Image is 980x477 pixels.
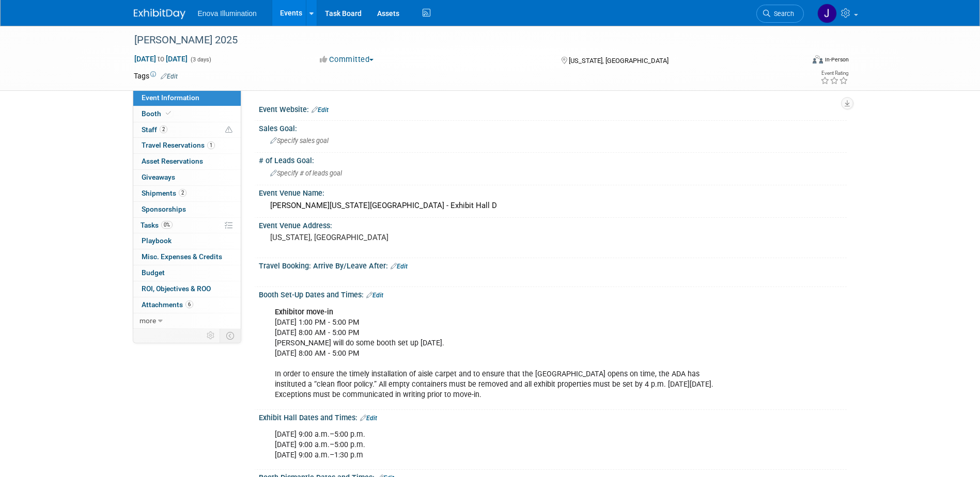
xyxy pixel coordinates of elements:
[756,5,804,23] a: Search
[825,56,849,63] div: In-Person
[142,93,199,102] span: Event Information
[259,258,847,272] div: Travel Booking: Arrive By/Leave After:
[142,236,172,245] span: Playbook
[259,102,847,115] div: Event Website:
[179,189,186,197] span: 2
[133,186,241,201] a: Shipments2
[312,106,329,114] a: Edit
[259,410,847,423] div: Exhibit Hall Dates and Times:
[133,233,241,249] a: Playbook
[743,54,849,69] div: Event Format
[142,189,186,197] span: Shipments
[133,170,241,185] a: Giveaways
[134,9,185,19] img: ExhibitDay
[133,154,241,169] a: Asset Reservations
[139,316,156,325] span: more
[142,141,215,149] span: Travel Reservations
[275,308,333,316] b: Exhibitor move-in
[270,169,342,177] span: Specify # of leads goal
[141,221,173,229] span: Tasks
[259,218,847,231] div: Event Venue Address:
[133,281,241,297] a: ROI, Objectives & ROO
[220,329,241,342] td: Toggle Event Tabs
[133,313,241,329] a: more
[131,31,788,50] div: [PERSON_NAME] 2025
[133,90,241,106] a: Event Information
[133,265,241,281] a: Budget
[142,125,167,134] span: Staff
[185,300,193,308] span: 6
[133,249,241,265] a: Misc. Expenses & Credits
[156,55,166,63] span: to
[142,205,186,213] span: Sponsorships
[133,106,241,122] a: Booth
[134,54,188,63] span: [DATE] [DATE]
[813,55,823,63] img: Format-Inperson.png
[259,121,847,134] div: Sales Goal:
[133,218,241,233] a: Tasks0%
[270,233,492,242] pre: [US_STATE], [GEOGRAPHIC_DATA]
[161,73,178,80] a: Edit
[259,287,847,300] div: Booth Set-Up Dates and Times:
[142,157,203,165] span: Asset Reservations
[770,10,794,18] span: Search
[133,122,241,138] a: Staff2
[133,202,241,217] a: Sponsorships
[166,110,171,116] i: Booth reservation complete
[820,71,848,76] div: Event Rating
[391,263,408,270] a: Edit
[366,292,383,299] a: Edit
[569,57,668,65] span: [US_STATE], [GEOGRAPHIC_DATA]
[316,54,378,65] button: Committed
[160,125,167,133] span: 2
[142,268,165,277] span: Budget
[360,415,377,422] a: Edit
[207,141,215,149] span: 1
[268,424,733,466] div: [DATE] 9:00 a.m.–5:00 p.m. [DATE] 9:00 a.m.–5:00 p.m. [DATE] 9:00 a.m.–1:30 p.m
[133,138,241,153] a: Travel Reservations1
[225,125,232,135] span: Potential Scheduling Conflict -- at least one attendee is tagged in another overlapping event.
[259,185,847,198] div: Event Venue Name:
[190,56,211,63] span: (3 days)
[259,153,847,166] div: # of Leads Goal:
[142,252,222,261] span: Misc. Expenses & Credits
[142,284,211,293] span: ROI, Objectives & ROO
[270,137,329,145] span: Specify sales goal
[142,109,173,118] span: Booth
[267,198,839,214] div: [PERSON_NAME][US_STATE][GEOGRAPHIC_DATA] - Exhibit Hall D
[198,9,257,18] span: Enova Illumination
[142,300,193,309] span: Attachments
[134,71,178,81] td: Tags
[268,302,733,406] div: [DATE] 1:00 PM - 5:00 PM [DATE] 8:00 AM - 5:00 PM [PERSON_NAME] will do some booth set up [DATE]....
[817,4,837,23] img: Janelle Tlusty
[133,297,241,313] a: Attachments6
[142,173,175,181] span: Giveaways
[202,329,220,342] td: Personalize Event Tab Strip
[161,221,173,229] span: 0%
